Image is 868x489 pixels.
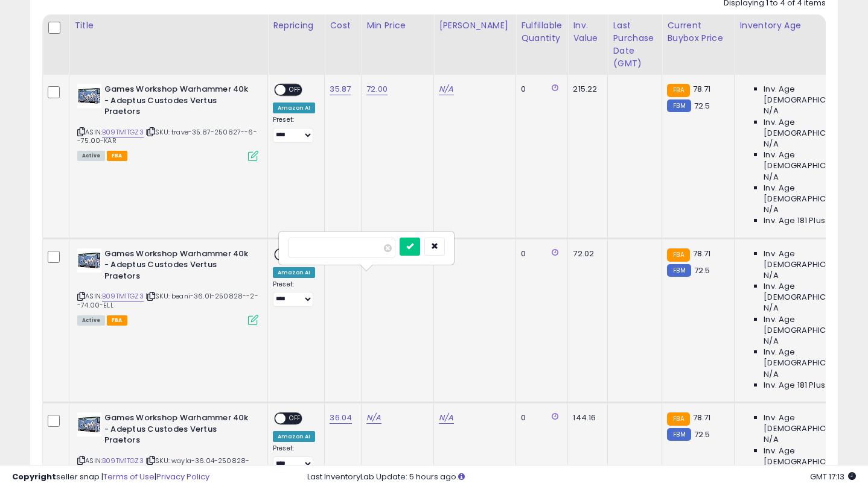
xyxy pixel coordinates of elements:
span: 78.71 [693,412,711,423]
span: All listings currently available for purchase on Amazon [77,151,105,161]
b: Games Workshop Warhammer 40k - Adeptus Custodes Vertus Praetors [104,248,251,285]
span: 78.71 [693,248,711,259]
small: FBM [667,99,691,112]
div: 0 [521,412,558,423]
span: N/A [764,270,778,281]
span: N/A [764,336,778,347]
div: 0 [521,84,558,95]
div: seller snap | | [12,472,209,483]
div: Last Purchase Date (GMT) [613,19,657,70]
div: ASIN: [77,84,258,160]
span: 72.5 [694,100,710,112]
small: FBA [667,248,689,262]
a: B09TM1TGZ3 [102,127,144,137]
img: 51kfWif2MvL._SL40_.jpg [77,248,101,273]
small: FBA [667,84,689,97]
small: FBA [667,412,689,426]
a: 35.87 [330,83,351,95]
a: N/A [366,412,381,424]
div: Min Price [366,19,429,32]
span: 72.5 [694,265,710,276]
span: 72.5 [694,429,710,440]
div: Preset: [273,280,315,308]
div: 144.16 [573,412,598,423]
span: N/A [764,369,778,380]
span: All listings currently available for purchase on Amazon [77,315,105,326]
div: [PERSON_NAME] [439,19,511,32]
div: Amazon AI [273,431,315,442]
span: | SKU: wayla-36.04-250828--4--74.00-KAR [77,456,249,474]
div: ASIN: [77,412,258,488]
div: Preset: [273,444,315,472]
div: Last InventoryLab Update: 5 hours ago. [307,472,856,483]
a: 36.04 [330,412,352,424]
img: 51kfWif2MvL._SL40_.jpg [77,84,101,108]
div: Title [74,19,263,32]
span: Inv. Age 181 Plus: [764,380,827,391]
a: 72.00 [366,83,388,95]
a: N/A [439,83,453,95]
span: FBA [107,315,127,326]
span: | SKU: trave-35.87-250827--6--75.00-KAR [77,127,257,145]
a: N/A [439,412,453,424]
strong: Copyright [12,471,56,482]
span: N/A [764,172,778,183]
small: FBM [667,428,691,441]
span: 78.71 [693,83,711,95]
span: Inv. Age 181 Plus: [764,215,827,226]
div: 0 [521,248,558,259]
div: Amazon AI [273,103,315,113]
div: 215.22 [573,84,598,95]
a: Privacy Policy [156,471,209,482]
div: ASIN: [77,248,258,324]
img: 51kfWif2MvL._SL40_.jpg [77,412,101,437]
b: Games Workshop Warhammer 40k - Adeptus Custodes Vertus Praetors [104,412,251,449]
span: N/A [764,434,778,445]
a: B09TM1TGZ3 [102,291,144,301]
div: Current Buybox Price [667,19,729,45]
div: Amazon AI [273,267,315,278]
div: Fulfillable Quantity [521,19,563,45]
div: Inv. value [573,19,602,45]
span: FBA [107,151,127,161]
span: N/A [764,139,778,150]
div: Cost [330,19,356,32]
span: OFF [286,85,305,95]
div: 72.02 [573,248,598,259]
span: N/A [764,303,778,314]
span: | SKU: beani-36.01-250828--2--74.00-ELL [77,291,258,309]
a: Terms of Use [103,471,155,482]
span: N/A [764,204,778,215]
small: FBM [667,264,691,277]
div: Repricing [273,19,319,32]
span: OFF [286,414,305,424]
b: Games Workshop Warhammer 40k - Adeptus Custodes Vertus Praetors [104,84,251,121]
a: B09TM1TGZ3 [102,456,144,466]
span: 2025-09-10 17:13 GMT [810,471,856,482]
div: Preset: [273,116,315,143]
span: N/A [764,106,778,116]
